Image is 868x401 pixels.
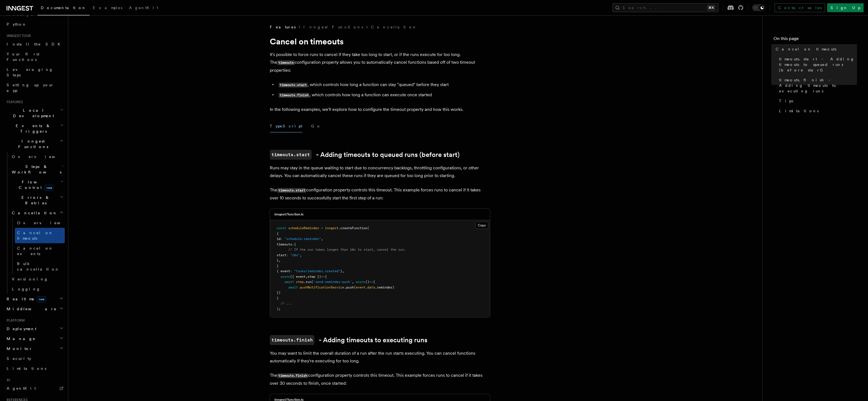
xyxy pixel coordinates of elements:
span: , [279,258,281,262]
a: AgentKit [4,383,65,393]
li: , which controls how long a function can stay "queued" before they start [277,81,490,89]
span: Realtime [4,296,46,302]
span: .run [304,280,311,284]
span: Flow Control [10,179,61,190]
span: Security [7,356,31,361]
button: Monitor [4,344,65,354]
span: async [281,275,290,279]
li: , which controls how long a function can execute once started [277,91,490,99]
span: Limitations [779,108,819,114]
a: Limitations [4,363,65,373]
span: timeouts.finish - Adding timeouts to executing runs [779,77,857,94]
span: new [37,296,46,302]
span: .createFunction [338,226,367,230]
button: Toggle dark mode [752,4,765,11]
a: Cancel on events [15,243,65,259]
span: ( [311,280,313,284]
span: { [373,280,375,284]
span: ); [277,307,281,311]
a: Python [4,19,65,29]
h1: Cancel on timeouts [270,36,490,46]
span: timeouts.start - Adding timeouts to queued runs (before start) [779,56,857,73]
span: Versioning [12,277,48,281]
span: AgentKit [7,386,36,391]
a: Logging [10,284,65,294]
span: await [288,285,298,289]
span: Monitor [4,346,33,351]
span: Errors & Retries [10,195,60,206]
a: Limitations [777,106,857,116]
button: Go [311,120,321,132]
a: Leveraging Steps [4,65,65,80]
a: Contact sales [775,3,825,12]
a: Versioning [10,274,65,284]
span: async [356,280,365,284]
span: { event [277,269,290,273]
div: Inngest Functions [4,152,65,294]
span: Install the SDK [7,42,64,46]
span: , [321,237,323,241]
span: => [321,275,325,279]
a: timeouts.start - Adding timeouts to queued runs (before start) [777,54,857,75]
span: } [277,296,279,300]
a: Your first Functions [4,49,65,65]
span: AgentKit [129,6,158,10]
span: "tasks/reminder.created" [294,269,340,273]
span: const [277,226,286,230]
button: Copy [475,222,488,229]
code: timeouts.finish [279,93,309,98]
button: Deployment [4,324,65,334]
h4: On this page [773,35,857,44]
span: timeouts [277,242,292,246]
span: Middleware [4,306,57,312]
span: Tips [779,98,793,104]
button: Middleware [4,304,65,314]
span: Your first Functions [7,52,39,62]
span: AI [4,378,10,382]
span: { [325,275,327,279]
span: Manage [4,336,36,341]
button: Cancellation [10,208,65,218]
code: timeouts.start [279,83,308,87]
span: ({ event [290,275,306,279]
span: step [296,280,304,284]
span: => [369,280,373,284]
span: inngest [325,226,338,230]
span: : [281,237,282,241]
span: "10s" [290,253,300,257]
a: AgentKit [126,2,161,15]
span: { [294,242,296,246]
span: pushNotificationService [300,285,344,289]
span: Inngest Functions [4,138,60,149]
span: Steps & Workflows [10,164,61,175]
span: Python [7,22,27,26]
span: // ... [281,301,292,305]
button: TypeScript [270,120,302,132]
button: Flow Controlnew [10,177,65,193]
a: Cancel on timeouts [773,44,857,54]
button: Manage [4,334,65,344]
span: Features [4,100,23,104]
span: Limitations [7,366,46,371]
span: .reminder) [375,285,394,289]
span: }) [277,291,281,295]
a: timeouts.start- Adding timeouts to queued runs (before start) [270,150,460,160]
button: Search...⌘K [613,3,718,12]
span: Inngest tour [4,34,31,38]
a: Documentation [37,2,90,15]
span: Overview [12,154,69,159]
div: Cancellation [10,218,65,274]
span: Bulk cancellation [17,261,60,271]
p: It's possible to force runs to cancel if they take too long to start, or if the runs execute for ... [270,51,490,74]
a: Overview [10,152,65,162]
span: ( [367,226,369,230]
span: "schedule-reminder" [284,237,321,241]
span: 'send-reminder-push' [313,280,352,284]
p: In the following examples, we'll explore how to configure the timeout property and how this works. [270,106,490,113]
span: Local Development [4,108,60,119]
span: = [321,226,323,230]
p: You may want to limit the overall duration of a run after the run starts executing. You can cance... [270,349,490,365]
span: , [300,253,302,257]
button: Events & Triggers [4,121,65,136]
span: new [45,185,54,191]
